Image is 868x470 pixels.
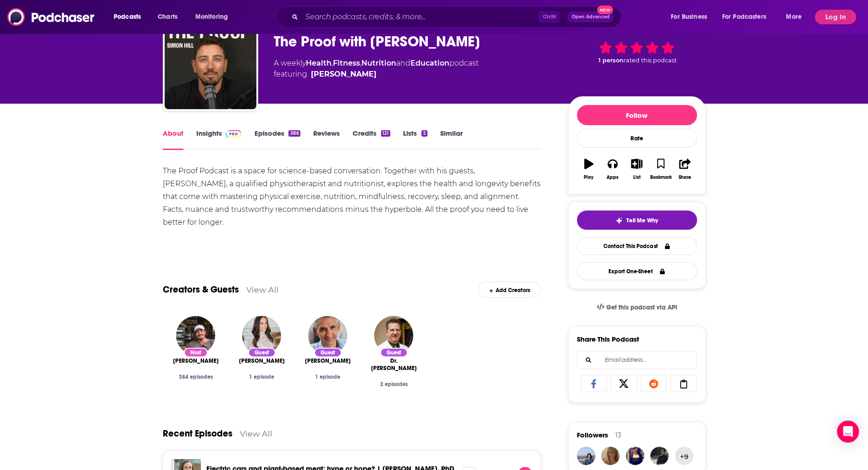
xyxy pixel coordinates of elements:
[641,375,667,392] a: Share on Reddit
[650,447,669,465] img: Cappykimmie
[577,105,697,125] button: Follow
[248,348,276,357] div: Guest
[597,6,614,14] span: New
[577,237,697,255] a: Contact This Podcast
[158,11,177,23] span: Charts
[165,17,256,109] img: The Proof with Simon Hill
[786,11,802,23] span: More
[837,420,859,442] div: Open Intercom Messenger
[606,304,677,311] span: Get this podcast via API
[607,175,619,180] div: Apps
[577,210,697,230] button: tell me why sparkleTell Me Why
[567,11,614,22] button: Open AdvancedNew
[410,59,449,67] a: Education
[538,11,560,23] span: Ctrl K
[368,381,420,387] div: 2 episodes
[581,375,607,392] a: Share on Facebook
[584,175,593,180] div: Play
[274,69,479,80] span: featuring
[226,130,242,138] img: Podchaser Pro
[308,316,347,355] a: Tim Spector
[577,262,697,280] button: Export One-Sheet
[239,357,285,365] a: Kelly Leveque
[239,357,285,365] span: [PERSON_NAME]
[163,129,183,150] a: About
[313,129,340,150] a: Reviews
[673,153,697,186] button: Share
[254,129,300,150] a: Episodes386
[601,153,625,186] button: Apps
[571,15,609,19] span: Open Advanced
[780,10,813,24] button: open menu
[671,11,707,23] span: For Business
[440,129,463,150] a: Similar
[589,296,685,319] a: Get this podcast via API
[332,59,333,67] span: ,
[615,431,621,439] div: 13
[381,130,390,137] div: 121
[302,10,538,24] input: Search podcasts, credits, & more...
[815,10,856,24] button: Log In
[189,10,240,24] button: open menu
[285,6,630,28] div: Search podcasts, credits, & more...
[478,282,541,298] div: Add Creators
[305,357,351,365] a: Tim Spector
[240,429,272,438] a: View All
[152,10,183,24] a: Charts
[242,316,281,355] img: Kelly Leveque
[163,165,541,229] div: The Proof Podcast is a space for science-based conversation. Together with his guests, [PERSON_NA...
[396,59,410,67] span: and
[577,431,608,439] span: Followers
[305,357,351,365] span: [PERSON_NAME]
[649,153,673,186] button: Bookmark
[114,11,141,23] span: Podcasts
[626,447,644,465] img: scarabeiche
[633,175,641,180] div: List
[626,217,658,224] span: Tell Me Why
[311,69,376,80] a: Simon Hill
[670,375,697,392] a: Copy Link
[716,10,780,24] button: open menu
[610,375,637,392] a: Share on X/Twitter
[577,351,697,369] div: Search followers
[421,130,427,137] div: 5
[163,428,232,439] a: Recent Episodes
[353,129,390,150] a: Credits121
[664,10,719,24] button: open menu
[403,129,427,150] a: Lists5
[360,59,361,67] span: ,
[288,130,300,137] div: 386
[173,357,219,365] span: [PERSON_NAME]
[374,316,413,355] a: Dr. Richard Johnson
[195,11,228,23] span: Monitoring
[333,59,360,67] a: Fitness
[176,316,215,355] img: Simon Hill
[577,447,595,465] img: marciapferro
[598,57,624,64] span: 1 person
[625,153,648,186] button: List
[196,129,242,150] a: InsightsPodchaser Pro
[585,351,689,369] input: Email address...
[601,447,619,465] img: Code0tc
[577,153,601,186] button: Play
[675,447,693,465] button: +9
[7,8,95,26] img: Podchaser - Follow, Share and Rate Podcasts
[184,348,208,357] div: Host
[380,348,408,357] div: Guest
[170,374,221,380] div: 384 episodes
[577,335,639,343] h3: Share This Podcast
[368,357,420,372] span: Dr. [PERSON_NAME]
[722,11,766,23] span: For Podcasters
[236,374,287,380] div: 1 episode
[306,59,332,67] a: Health
[650,175,671,180] div: Bookmark
[107,10,153,24] button: open menu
